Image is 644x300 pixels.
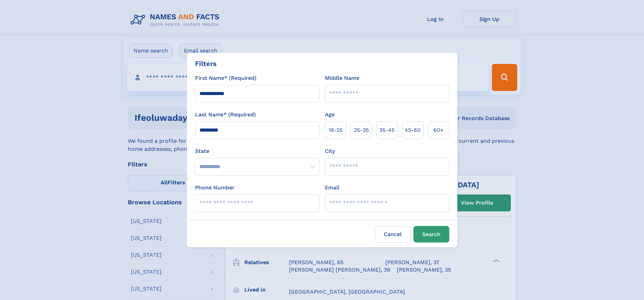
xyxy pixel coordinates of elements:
label: Age [325,111,335,119]
label: First Name* (Required) [195,74,257,82]
span: 18‑25 [329,126,342,134]
span: 25‑35 [354,126,369,134]
label: Phone Number [195,184,235,192]
span: 60+ [433,126,444,134]
span: 35‑45 [379,126,395,134]
button: Search [413,226,449,243]
span: 45‑60 [405,126,421,134]
label: Middle Name [325,74,359,82]
label: Last Name* (Required) [195,111,256,119]
label: Email [325,184,339,192]
div: Filters [195,59,217,69]
label: City [325,147,335,155]
label: State [195,147,319,155]
label: Cancel [375,226,411,243]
